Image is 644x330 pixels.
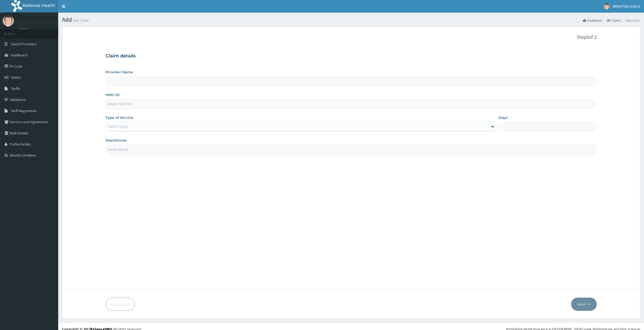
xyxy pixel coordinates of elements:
[18,28,30,31] a: Online
[11,75,21,80] span: Claims
[106,115,133,120] label: Type of Service
[106,35,597,40] p: Step 1 of 2
[106,298,135,311] button: Previous
[11,86,20,91] span: Tariffs
[621,18,640,23] li: New Claim
[613,4,640,9] span: BRIGHTON CLINICS
[11,108,37,113] span: Tariff Negotiation
[106,92,120,97] label: HMO ID
[106,138,127,143] label: Practitioner
[11,53,27,57] span: Dashboard
[106,145,597,155] input: Enter Name
[108,124,128,129] div: Select type
[11,42,37,46] span: Switch Providers
[106,53,597,59] h3: Claim details
[604,3,610,10] img: User Image
[498,115,507,120] label: Days
[106,99,597,109] input: Enter HMO ID
[607,18,621,23] a: Claims
[583,18,602,23] a: Dashboard
[18,20,55,25] p: BRIGHTON CLINICS
[62,16,640,23] h1: Add
[72,18,89,22] small: New Claim
[3,15,14,27] img: User Image
[106,70,133,75] label: Provider Name
[571,298,597,311] button: Next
